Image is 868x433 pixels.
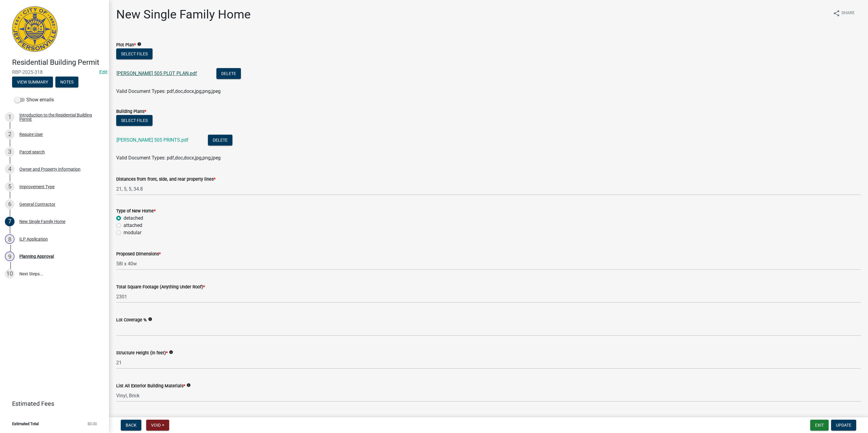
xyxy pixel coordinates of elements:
label: Lot Coverage % [116,318,147,322]
i: info [169,350,173,354]
div: Owner and Property Information [19,167,81,171]
label: Proposed Dimensions [116,252,161,256]
button: Back [121,420,141,431]
wm-modal-confirm: Delete Document [208,138,232,143]
div: 9 [5,251,15,261]
label: Plot Plan [116,43,136,47]
a: [PERSON_NAME] 505 PRINTS.pdf [117,137,189,143]
button: View Summary [12,77,53,87]
label: Building Plans [116,110,146,114]
div: General Contractor [19,202,55,206]
div: Parcel search [19,150,45,154]
label: Total Square Footage (Anything Under Roof) [116,285,205,289]
span: Void [151,423,161,428]
a: [PERSON_NAME] 505 PLOT PLAN.pdf [117,71,197,76]
wm-modal-confirm: Edit Application Number [99,69,107,75]
div: New Single Family Home [19,219,65,224]
label: detached [123,215,143,222]
div: 1 [5,112,15,122]
button: Delete [208,135,232,146]
div: 3 [5,147,15,157]
button: Void [146,420,169,431]
span: Update [836,423,851,428]
div: 2 [5,130,15,139]
span: Valid Document Types: pdf,doc,docx,jpg,png,jpeg [116,88,221,94]
div: 7 [5,217,15,226]
a: Estimated Fees [5,398,99,410]
wm-modal-confirm: Summary [12,80,53,85]
div: 5 [5,182,15,192]
i: info [186,383,191,387]
i: info [137,42,141,46]
button: Notes [55,77,78,87]
label: Structure Height (in feet) [116,351,168,355]
label: attached [123,222,142,229]
button: Select files [116,48,153,59]
span: RBP-2025-318 [12,69,97,75]
div: Planning Approval [19,254,54,258]
div: Require User [19,132,43,136]
wm-modal-confirm: Delete Document [216,71,241,77]
div: 6 [5,199,15,209]
span: Share [841,10,855,17]
div: Improvement Type [19,185,54,189]
span: Back [126,423,136,428]
a: Edit [99,69,107,75]
label: Distances from front, side, and rear property lines [116,177,215,182]
i: share [833,10,840,17]
button: Exit [810,420,829,431]
div: 10 [5,269,15,279]
div: ILP Application [19,237,48,241]
h4: Residential Building Permit [12,58,104,67]
label: List All Exterior Building Materials [116,384,185,388]
h1: New Single Family Home [116,7,251,22]
label: modular [123,229,141,236]
button: Update [831,420,856,431]
div: 8 [5,234,15,244]
wm-modal-confirm: Notes [55,80,78,85]
label: Show emails [15,96,54,103]
button: shareShare [828,7,860,19]
span: $0.00 [87,422,97,426]
div: 4 [5,164,15,174]
span: Valid Document Types: pdf,doc,docx,jpg,png,jpeg [116,155,221,161]
img: City of Jeffersonville, Indiana [12,6,58,52]
button: Delete [216,68,241,79]
label: Type of New Home [116,209,156,213]
div: Introduction to the Residential Building Permit [19,113,99,121]
i: info [148,317,152,321]
span: Estimated Total [12,422,39,426]
button: Select files [116,115,153,126]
